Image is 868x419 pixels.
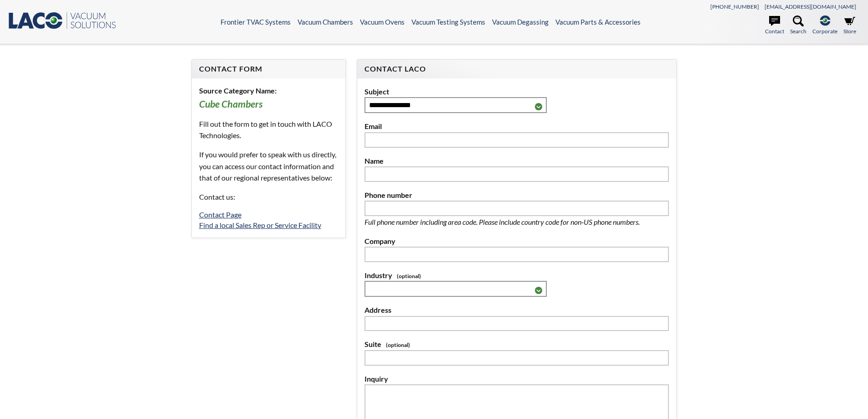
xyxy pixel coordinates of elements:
[365,64,669,74] h4: Contact LACO
[199,191,338,203] p: Contact us:
[199,64,338,74] h4: Contact Form
[555,18,641,26] a: Vacuum Parts & Accessories
[298,18,353,26] a: Vacuum Chambers
[765,16,784,36] a: Contact
[843,16,856,36] a: Store
[365,269,669,281] label: Industry
[199,86,277,95] b: Source Category Name:
[365,373,669,385] label: Inquiry
[199,98,338,111] h3: Cube Chambers
[365,304,669,316] label: Address
[365,86,669,98] label: Subject
[199,149,338,184] p: If you would prefer to speak with us directly, you can access our contact information and that of...
[365,216,669,228] p: Full phone number including area code. Please include country code for non-US phone numbers.
[365,189,669,201] label: Phone number
[710,3,759,10] a: [PHONE_NUMBER]
[812,27,837,36] span: Corporate
[411,18,485,26] a: Vacuum Testing Systems
[365,120,669,132] label: Email
[221,18,291,26] a: Frontier TVAC Systems
[360,18,405,26] a: Vacuum Ovens
[365,235,669,247] label: Company
[365,338,669,350] label: Suite
[199,221,321,229] a: Find a local Sales Rep or Service Facility
[492,18,549,26] a: Vacuum Degassing
[199,210,241,219] a: Contact Page
[765,3,856,10] a: [EMAIL_ADDRESS][DOMAIN_NAME]
[365,155,669,167] label: Name
[790,16,806,36] a: Search
[199,118,338,141] p: Fill out the form to get in touch with LACO Technologies.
